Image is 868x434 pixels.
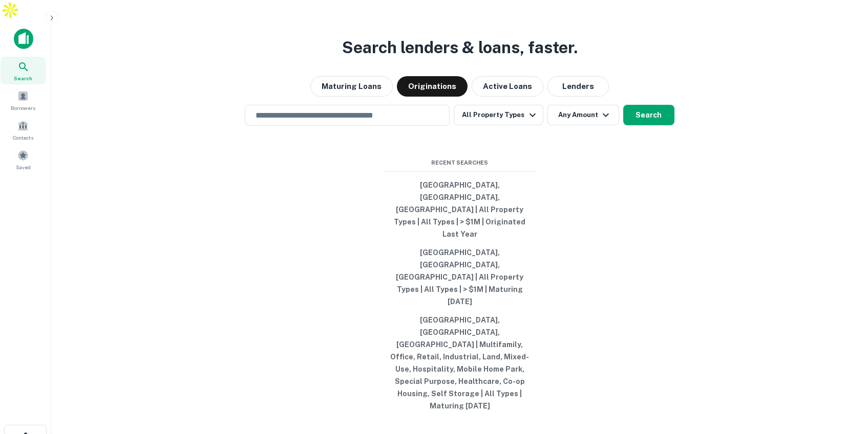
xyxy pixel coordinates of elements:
a: Search [1,57,46,84]
span: Contacts [13,133,33,142]
iframe: Chat Widget [817,352,868,401]
a: Borrowers [1,86,46,114]
img: capitalize-icon.png [14,29,33,49]
a: Saved [1,146,46,173]
button: Active Loans [472,76,543,97]
a: Contacts [1,116,46,144]
h3: Search lenders & loans, faster. [342,35,578,60]
span: Search [14,74,32,82]
button: Any Amount [547,105,619,125]
button: Maturing Loans [310,76,393,97]
button: [GEOGRAPHIC_DATA], [GEOGRAPHIC_DATA], [GEOGRAPHIC_DATA] | All Property Types | All Types | > $1M ... [383,176,537,243]
span: Recent Searches [383,158,537,167]
button: All Property Types [454,105,543,125]
button: Lenders [547,76,609,97]
button: Search [623,105,674,125]
button: [GEOGRAPHIC_DATA], [GEOGRAPHIC_DATA], [GEOGRAPHIC_DATA] | All Property Types | All Types | > $1M ... [383,243,537,311]
span: Borrowers [11,104,35,112]
button: [GEOGRAPHIC_DATA], [GEOGRAPHIC_DATA], [GEOGRAPHIC_DATA] | Multifamily, Office, Retail, Industrial... [383,311,537,415]
button: Originations [397,76,468,97]
span: Saved [16,163,31,171]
